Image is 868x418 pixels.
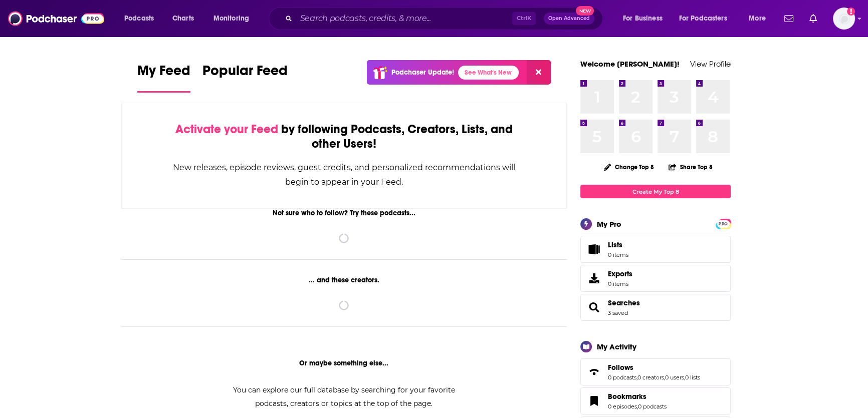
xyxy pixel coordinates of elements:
[637,403,638,410] span: ,
[608,363,633,372] span: Follows
[584,271,604,285] span: Exports
[608,280,632,287] span: 0 items
[548,16,590,21] span: Open Advanced
[206,11,262,27] button: open menu
[124,12,154,26] span: Podcasts
[580,185,731,198] a: Create My Top 8
[580,59,680,69] a: Welcome [PERSON_NAME]!
[833,8,855,30] span: Logged in as vivianamoreno
[584,300,604,314] a: Searches
[749,12,766,26] span: More
[608,251,628,258] span: 0 items
[608,363,700,372] a: Follows
[137,62,190,93] a: My Feed
[580,387,731,414] span: Bookmarks
[717,220,729,228] span: PRO
[623,12,663,26] span: For Business
[684,374,685,381] span: ,
[597,342,636,351] div: My Activity
[636,374,637,381] span: ,
[742,11,778,27] button: open menu
[608,392,646,401] span: Bookmarks
[608,392,667,401] a: Bookmarks
[576,6,594,16] span: New
[608,240,628,249] span: Lists
[780,10,797,27] a: Show notifications dropdown
[391,68,454,77] p: Podchaser Update!
[584,394,604,408] a: Bookmarks
[580,236,731,263] a: Lists
[580,265,731,292] a: Exports
[172,12,194,26] span: Charts
[608,374,636,381] a: 0 podcasts
[673,11,742,27] button: open menu
[121,359,567,367] div: Or maybe something else...
[608,269,632,278] span: Exports
[202,62,288,85] span: Popular Feed
[608,403,637,410] a: 0 episodes
[121,276,567,284] div: ... and these creators.
[833,8,855,30] button: Show profile menu
[608,298,640,307] a: Searches
[121,209,567,217] div: Not sure who to follow? Try these podcasts...
[668,157,713,177] button: Share Top 8
[175,122,278,137] span: Activate your Feed
[664,374,665,381] span: ,
[584,242,604,256] span: Lists
[580,358,731,385] span: Follows
[616,11,675,27] button: open menu
[8,9,104,28] img: Podchaser - Follow, Share and Rate Podcasts
[580,294,731,321] span: Searches
[805,10,821,27] a: Show notifications dropdown
[598,161,660,173] button: Change Top 8
[685,374,700,381] a: 0 lists
[458,66,519,80] a: See What's New
[608,309,628,316] a: 3 saved
[221,383,467,410] div: You can explore our full database by searching for your favorite podcasts, creators or topics at ...
[690,59,731,69] a: View Profile
[117,11,167,27] button: open menu
[137,62,190,85] span: My Feed
[717,220,729,227] a: PRO
[512,12,536,25] span: Ctrl K
[833,8,855,30] img: User Profile
[665,374,684,381] a: 0 users
[213,12,249,26] span: Monitoring
[202,62,288,93] a: Popular Feed
[847,8,855,16] svg: Add a profile image
[544,13,594,25] button: Open AdvancedNew
[584,365,604,379] a: Follows
[637,374,664,381] a: 0 creators
[278,7,612,30] div: Search podcasts, credits, & more...
[296,11,512,27] input: Search podcasts, credits, & more...
[608,240,622,249] span: Lists
[638,403,667,410] a: 0 podcasts
[166,11,200,27] a: Charts
[172,160,516,189] div: New releases, episode reviews, guest credits, and personalized recommendations will begin to appe...
[679,12,727,26] span: For Podcasters
[597,219,621,229] div: My Pro
[172,122,516,151] div: by following Podcasts, Creators, Lists, and other Users!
